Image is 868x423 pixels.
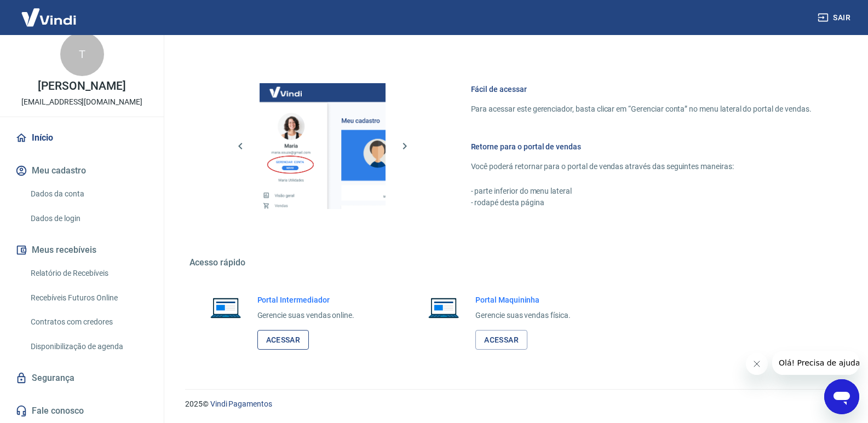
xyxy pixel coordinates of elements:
p: - parte inferior do menu lateral [471,186,812,197]
img: Imagem de um notebook aberto [203,294,249,321]
h6: Fácil de acessar [471,84,812,95]
h6: Portal Intermediador [257,294,355,305]
img: Imagem de um notebook aberto [421,294,467,321]
button: Meus recebíveis [13,238,151,262]
a: Contratos com credores [26,311,151,333]
p: - rodapé desta página [471,197,812,208]
p: Para acessar este gerenciador, basta clicar em “Gerenciar conta” no menu lateral do portal de ven... [471,103,812,115]
a: Recebíveis Futuros Online [26,287,151,309]
a: Fale conosco [13,399,151,423]
h5: Acesso rápido [189,257,838,268]
a: Dados da conta [26,183,151,205]
a: Acessar [257,330,309,350]
a: Relatório de Recebíveis [26,262,151,285]
span: Olá! Precisa de ajuda? [7,8,92,16]
p: [PERSON_NAME] [38,80,125,92]
p: [EMAIL_ADDRESS][DOMAIN_NAME] [21,96,142,108]
p: Você poderá retornar para o portal de vendas através das seguintes maneiras: [471,161,812,172]
a: Segurança [13,366,151,390]
a: Dados de login [26,207,151,230]
h6: Portal Maquininha [475,294,571,305]
a: Disponibilização de agenda [26,335,151,358]
p: Gerencie suas vendas online. [257,310,355,321]
button: Sair [815,8,855,28]
iframe: Botão para abrir a janela de mensagens [824,379,859,414]
button: Meu cadastro [13,159,151,183]
p: 2025 © [185,398,842,410]
iframe: Mensagem da empresa [772,351,859,375]
a: Acessar [475,330,527,350]
a: Início [13,126,151,150]
a: Vindi Pagamentos [210,399,272,408]
iframe: Fechar mensagem [746,353,768,375]
p: Gerencie suas vendas física. [475,310,571,321]
div: T [60,32,104,76]
img: Vindi [13,1,84,34]
h6: Retorne para o portal de vendas [471,141,812,152]
img: Imagem da dashboard mostrando o botão de gerenciar conta na sidebar no lado esquerdo [260,83,386,209]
